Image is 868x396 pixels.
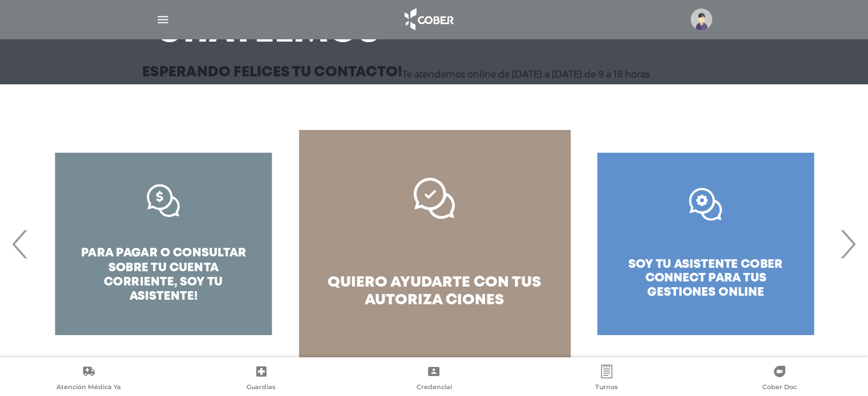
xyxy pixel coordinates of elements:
span: Turnos [595,383,618,393]
img: profile-placeholder.svg [691,9,712,30]
span: quiero ayudarte con tus [328,276,541,289]
p: Te atendemos online de [DATE] a [DATE] de 9 a 18 horas. [402,69,651,80]
a: Atención Médica Ya [2,365,175,394]
h3: Chateemos [156,18,380,47]
span: Cober Doc [762,383,797,393]
span: Previous [9,213,31,275]
a: Turnos [520,365,693,394]
span: Next [837,213,859,275]
a: Credencial [348,365,520,394]
img: Cober_menu-lines-white.svg [156,13,170,27]
a: Cober Doc [693,365,866,394]
span: Guardias [247,383,276,393]
span: Credencial [416,383,451,393]
span: Atención Médica Ya [56,383,121,393]
img: logo_cober_home-white.png [398,6,458,33]
a: quiero ayudarte con tus autoriza ciones [299,130,570,358]
h3: Esperando felices tu contacto! [142,66,402,80]
span: autoriza ciones [365,293,504,307]
a: Guardias [175,365,348,394]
